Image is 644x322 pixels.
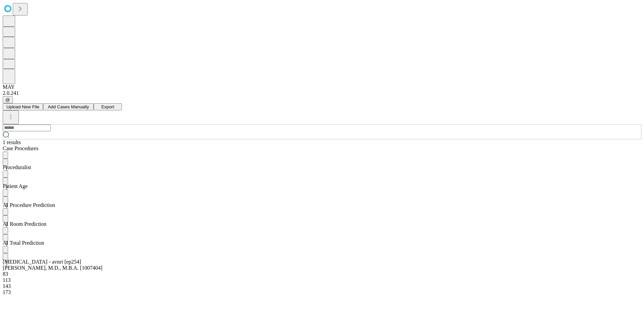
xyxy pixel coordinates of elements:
button: Sort [3,189,8,196]
button: Sort [3,170,8,178]
button: Sort [3,246,8,253]
span: Patient Age [3,183,28,189]
span: 143 [3,283,11,289]
button: Export [94,103,122,110]
span: Scheduled procedures [3,145,38,151]
a: Export [94,104,122,109]
span: Add Cases Manually [48,104,89,109]
span: Upload New File [6,104,39,109]
span: Export [101,104,115,109]
button: Menu [3,215,8,222]
button: Sort [3,208,8,215]
span: Proceduralist [3,164,31,170]
span: 1 results [3,139,21,145]
div: [MEDICAL_DATA] - avnrt [ep254] [3,259,578,265]
button: Sort [3,227,8,234]
span: 113 [3,277,10,283]
div: MAY [3,84,641,90]
button: @ [3,96,13,103]
button: Menu [3,234,8,241]
button: Menu [3,196,8,204]
button: Menu [3,178,8,185]
span: Time-out to extubation/pocket closure [3,202,55,208]
button: Upload New File [3,103,43,110]
span: Includes set-up, patient in-room to patient out-of-room, and clean-up [3,240,44,246]
span: @ [5,97,10,102]
button: Sort [3,152,8,159]
span: 173 [3,289,11,295]
span: Patient in room to patient out of room [3,221,46,227]
div: 2.0.241 [3,90,641,96]
button: kebab-menu [3,110,19,124]
button: Menu [3,159,8,166]
button: Add Cases Manually [43,103,94,110]
button: Menu [3,253,8,260]
div: 83 [3,271,578,277]
div: [PERSON_NAME], M.D., M.B.A. [1007404] [3,265,578,271]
